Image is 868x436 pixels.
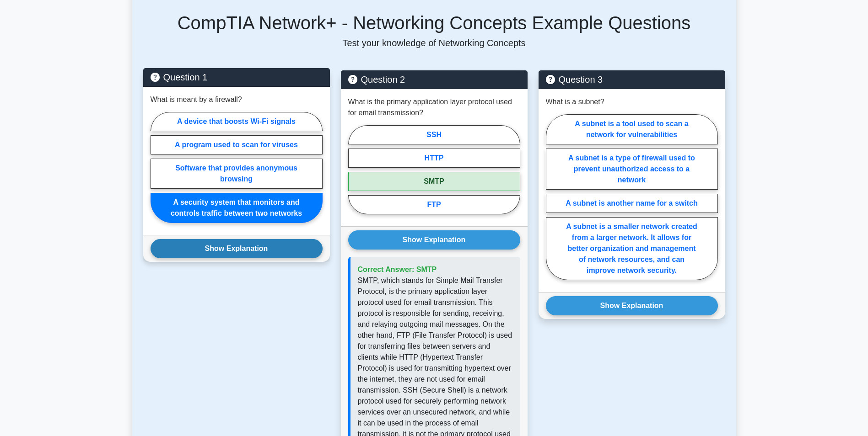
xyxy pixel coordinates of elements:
button: Show Explanation [151,239,323,258]
p: What is a subnet? [546,96,604,107]
label: A subnet is a type of firewall used to prevent unauthorized access to a network [546,149,718,190]
h5: Question 3 [546,74,718,85]
label: SMTP [348,172,520,191]
span: Correct Answer: SMTP [358,266,437,273]
label: Software that provides anonymous browsing [151,159,323,189]
p: What is the primary application layer protocol used for email transmission? [348,96,520,118]
label: A subnet is a smaller network created from a larger network. It allows for better organization an... [546,217,718,280]
label: A program used to scan for viruses [151,135,323,154]
h5: Question 1 [151,72,323,83]
h5: CompTIA Network+ - Networking Concepts Example Questions [143,12,725,34]
label: A subnet is another name for a switch [546,194,718,213]
button: Show Explanation [546,296,718,315]
p: Test your knowledge of Networking Concepts [143,37,725,48]
label: SSH [348,125,520,144]
button: Show Explanation [348,230,520,250]
h5: Question 2 [348,74,520,85]
p: What is meant by a firewall? [151,94,242,105]
label: A subnet is a tool used to scan a network for vulnerabilities [546,114,718,144]
label: FTP [348,195,520,214]
label: HTTP [348,149,520,168]
label: A security system that monitors and controls traffic between two networks [151,193,323,223]
label: A device that boosts Wi-Fi signals [151,112,323,131]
